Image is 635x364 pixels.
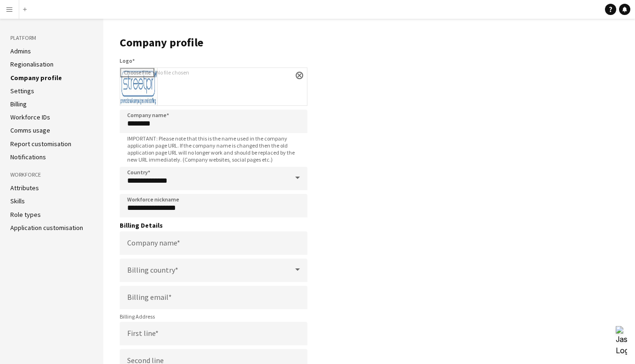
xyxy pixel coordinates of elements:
[10,113,50,121] a: Workforce IDs
[120,313,307,320] h3: Billing Address
[10,126,50,134] a: Comms usage
[10,153,46,161] a: Notifications
[10,74,62,82] a: Company profile
[120,135,307,163] span: IMPORTANT: Please note that this is the name used in the company application page URL. If the com...
[10,184,39,192] a: Attributes
[10,60,54,68] a: Regionalisation
[10,87,34,95] a: Settings
[10,100,27,108] a: Billing
[10,34,93,42] h3: Platform
[120,36,307,50] h1: Company profile
[10,210,41,219] a: Role types
[10,223,83,232] a: Application customisation
[10,140,71,148] a: Report customisation
[120,221,307,230] h3: Billing Details
[10,197,25,205] a: Skills
[10,171,93,179] h3: Workforce
[10,47,31,55] a: Admins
